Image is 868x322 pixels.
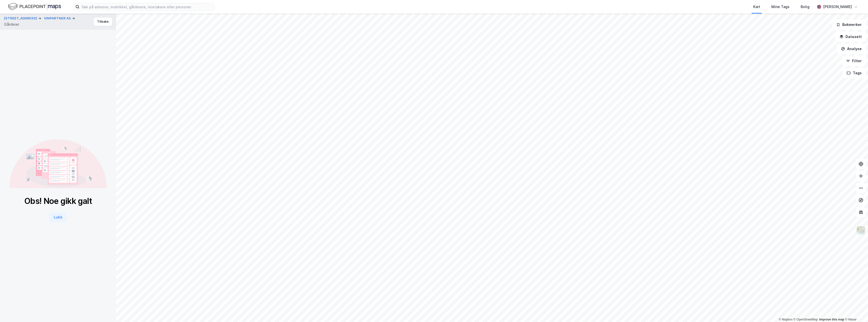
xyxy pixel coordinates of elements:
button: [STREET_ADDRESS] [4,16,38,21]
button: Bokmerker [832,20,866,30]
div: Mine Tags [771,4,790,10]
button: Tilbake [94,18,112,26]
a: Improve this map [819,318,844,321]
button: Lukk [49,212,66,222]
img: logo.f888ab2527a4732fd821a326f86c7f29.svg [8,2,61,11]
button: Tags [843,68,866,78]
div: [PERSON_NAME] [823,4,852,10]
a: Mapbox [779,318,793,321]
button: VINPARTNER AS [44,16,72,21]
input: Søk på adresse, matrikkel, gårdeiere, leietakere eller personer [79,3,214,11]
button: Analyse [837,44,866,54]
div: Kart [753,4,760,10]
iframe: Chat Widget [843,298,868,322]
img: Z [856,226,866,235]
div: Obs! Noe gikk galt [24,196,92,206]
a: OpenStreetMap [794,318,818,321]
div: Kontrollprogram for chat [843,298,868,322]
div: Bolig [801,4,809,10]
div: Gårdeier [4,21,19,27]
button: Datasett [835,32,866,42]
button: Filter [842,56,866,66]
